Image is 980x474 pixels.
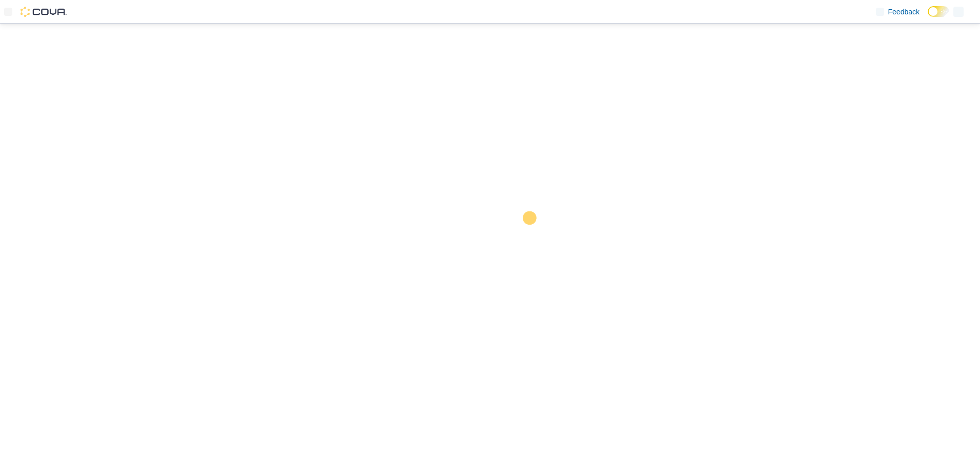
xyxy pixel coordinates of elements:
span: Feedback [888,7,920,17]
img: Cova [21,7,67,17]
img: cova-loader [490,204,567,281]
input: Dark Mode [928,6,949,17]
a: Feedback [872,2,924,22]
